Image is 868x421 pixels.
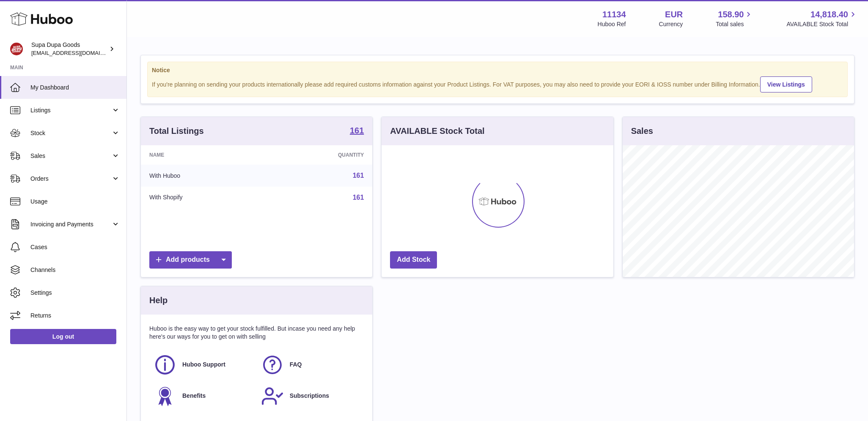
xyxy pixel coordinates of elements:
td: With Huboo [141,165,266,187]
span: My Dashboard [30,84,120,92]
span: Subscriptions [290,392,329,400]
h3: Total Listings [149,125,204,137]
img: hello@slayalldayofficial.com [10,43,23,55]
strong: Notice [152,66,843,74]
a: 14,818.40 AVAILABLE Stock Total [786,9,858,28]
a: FAQ [261,353,360,376]
a: Add products [149,251,232,269]
a: Subscriptions [261,385,360,407]
span: Returns [30,312,120,320]
p: Huboo is the easy way to get your stock fulfilled. But incase you need any help here's our ways f... [149,325,364,341]
div: Currency [659,20,683,28]
th: Quantity [266,145,372,165]
span: Orders [30,175,111,183]
h3: Help [149,295,168,306]
a: View Listings [760,76,812,92]
div: Supa Dupa Goods [31,41,107,57]
a: 161 [353,172,364,179]
a: Benefits [154,385,253,407]
span: 14,818.40 [810,9,848,20]
span: [EMAIL_ADDRESS][DOMAIN_NAME] [31,49,124,56]
strong: 161 [350,126,364,135]
a: Huboo Support [154,353,253,376]
span: Benefits [182,392,206,400]
strong: EUR [665,9,683,20]
a: Log out [10,329,116,344]
span: Total sales [716,20,753,28]
span: Cases [30,243,120,251]
span: Usage [30,198,120,206]
td: With Shopify [141,187,266,209]
h3: AVAILABLE Stock Total [390,125,484,137]
a: 161 [353,194,364,201]
span: 158.90 [718,9,744,20]
span: Stock [30,129,111,137]
span: FAQ [290,361,302,369]
span: AVAILABLE Stock Total [786,20,858,28]
span: Sales [30,152,111,160]
a: 158.90 Total sales [716,9,753,28]
span: Listings [30,106,111,114]
span: Huboo Support [182,361,225,369]
a: 161 [350,126,364,136]
span: Settings [30,289,120,297]
h3: Sales [631,125,653,137]
div: Huboo Ref [598,20,626,28]
span: Invoicing and Payments [30,220,111,228]
a: Add Stock [390,251,437,269]
strong: 11134 [602,9,626,20]
th: Name [141,145,266,165]
div: If you're planning on sending your products internationally please add required customs informati... [152,75,843,92]
span: Channels [30,266,120,274]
